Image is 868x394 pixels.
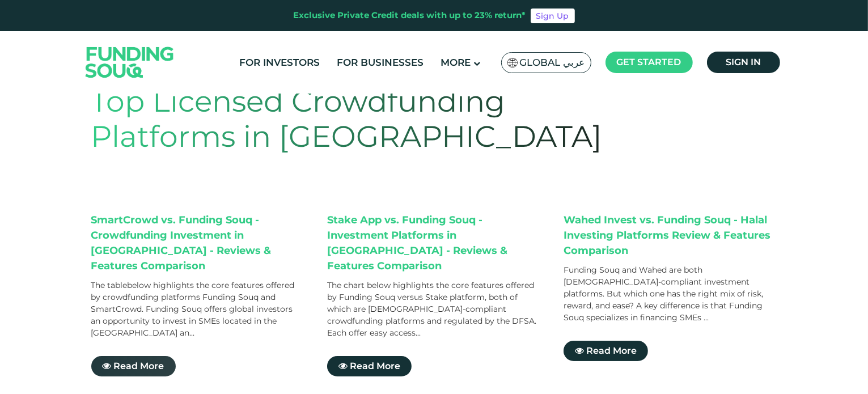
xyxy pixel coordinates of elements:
div: Exclusive Private Credit deals with up to 23% return* [294,9,526,22]
a: Sign Up [531,9,575,23]
img: Logo [74,33,185,91]
div: Stake App vs. Funding Souq - Investment Platforms in [GEOGRAPHIC_DATA] - Reviews & Features Compa... [327,213,541,274]
span: Sign in [726,57,761,67]
span: Get started [617,57,681,67]
a: For Businesses [334,53,426,72]
div: The tablebelow highlights the core features offered by crowdfunding platforms Funding Souq and Sm... [91,279,305,339]
a: Read More [564,341,648,361]
span: Global عربي [520,56,585,69]
a: Sign in [707,52,780,73]
h1: Top Licensed Crowdfunding Platforms in [GEOGRAPHIC_DATA] [91,84,640,155]
div: SmartCrowd vs. Funding Souq - Crowdfunding Investment in [GEOGRAPHIC_DATA] - Reviews & Features C... [91,213,305,274]
span: Read More [586,345,637,356]
div: Wahed Invest vs. Funding Souq - Halal Investing Platforms Review & Features Comparison [564,213,777,259]
span: Read More [350,361,400,371]
span: Read More [114,361,164,371]
a: Read More [91,356,176,376]
span: More [441,57,471,68]
img: SA Flag [507,58,518,67]
a: For Investors [236,53,323,72]
div: Funding Souq and Wahed are both [DEMOGRAPHIC_DATA]-compliant investment platforms. But which one ... [564,264,777,324]
div: The chart below highlights the core features offered by Funding Souq versus Stake platform, both ... [327,279,541,339]
a: Read More [327,356,412,376]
